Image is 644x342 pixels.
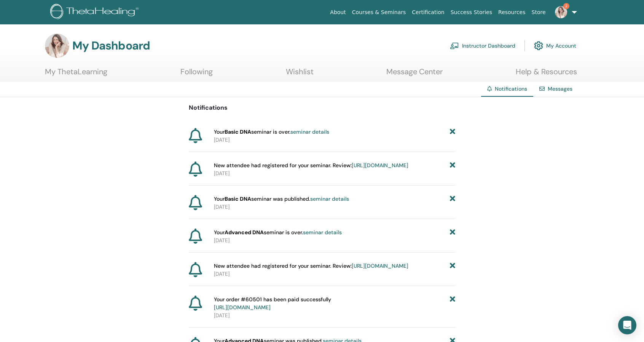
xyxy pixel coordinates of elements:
[386,67,443,82] a: Message Center
[450,42,459,49] img: chalkboard-teacher.svg
[352,162,408,169] a: [URL][DOMAIN_NAME]
[548,85,572,92] a: Messages
[225,229,264,236] strong: Advanced DNA
[534,39,543,52] img: cog.svg
[555,6,567,18] img: default.jpg
[534,37,576,54] a: My Account
[310,195,349,202] a: seminar details
[495,5,529,19] a: Resources
[214,262,408,270] span: New attendee had registered for your seminar. Review:
[180,67,213,82] a: Following
[45,34,69,58] img: default.jpg
[214,237,455,245] p: [DATE]
[214,136,455,144] p: [DATE]
[214,229,342,237] span: Your seminar is over.
[516,67,577,82] a: Help & Resources
[618,316,636,334] div: Open Intercom Messenger
[529,5,549,19] a: Store
[303,229,342,236] a: seminar details
[214,128,329,136] span: Your seminar is over.
[563,3,569,9] span: 2
[290,128,329,135] a: seminar details
[45,67,107,82] a: My ThetaLearning
[214,161,408,169] span: New attendee had registered for your seminar. Review:
[214,270,455,278] p: [DATE]
[214,304,271,311] a: [URL][DOMAIN_NAME]
[409,5,447,19] a: Certification
[327,5,349,19] a: About
[214,296,331,312] span: Your order #60501 has been paid successfully
[448,5,495,19] a: Success Stories
[495,85,527,92] span: Notifications
[214,312,455,320] p: [DATE]
[214,195,349,203] span: Your seminar was published.
[189,103,455,112] p: Notifications
[225,195,251,202] strong: Basic DNA
[352,262,408,269] a: [URL][DOMAIN_NAME]
[214,203,455,211] p: [DATE]
[214,169,455,177] p: [DATE]
[286,67,314,82] a: Wishlist
[72,39,150,53] h3: My Dashboard
[450,37,515,54] a: Instructor Dashboard
[349,5,409,19] a: Courses & Seminars
[50,4,141,21] img: logo.png
[225,128,251,135] strong: Basic DNA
